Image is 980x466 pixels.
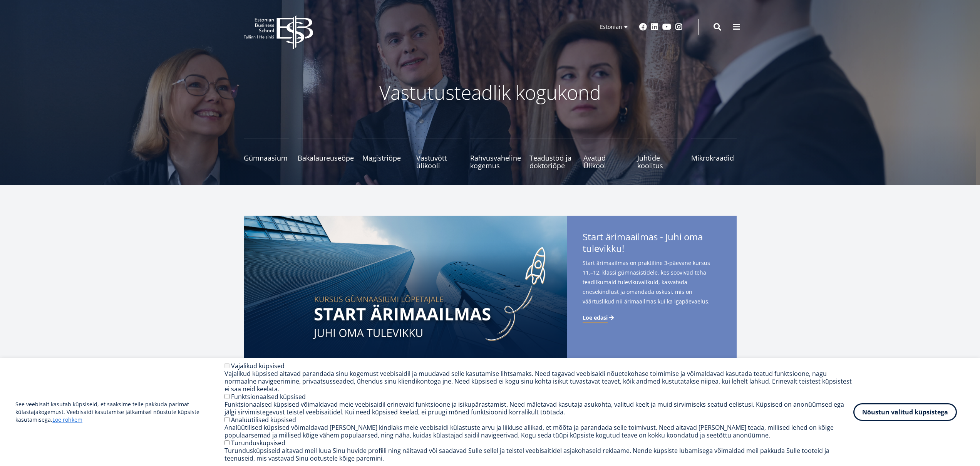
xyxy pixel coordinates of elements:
a: Facebook [639,23,647,31]
a: Bakalaureuseõpe [298,139,354,169]
a: Gümnaasium [244,139,289,169]
a: Teadustöö ja doktoriõpe [529,139,575,169]
label: Funktsionaalsed küpsised [231,392,306,401]
span: Rahvusvaheline kogemus [470,154,521,169]
span: Juhtide koolitus [637,154,683,169]
a: Youtube [662,23,671,31]
a: Rahvusvaheline kogemus [470,139,521,169]
div: Analüütilised küpsised võimaldavad [PERSON_NAME] kindlaks meie veebisaidi külastuste arvu ja liik... [224,424,853,439]
div: Funktsionaalsed küpsised võimaldavad meie veebisaidil erinevaid funktsioone ja isikupärastamist. ... [224,401,853,416]
span: Magistriõpe [362,154,408,162]
button: Nõustun valitud küpsistega [853,403,957,421]
a: Magistriõpe [362,139,408,169]
span: Bakalaureuseõpe [298,154,354,162]
div: Turundusküpsiseid aitavad meil luua Sinu huvide profiili ning näitavad või saadavad Sulle sellel ... [224,447,853,462]
span: Start ärimaailmas - Juhi oma [583,231,721,256]
a: Vastuvõtt ülikooli [416,139,462,169]
p: Vastutusteadlik kogukond [286,81,694,104]
span: Teadustöö ja doktoriõpe [529,154,575,169]
a: Linkedin [651,23,658,31]
span: Vastuvõtt ülikooli [416,154,462,169]
a: Instagram [675,23,683,31]
span: Avatud Ülikool [583,154,629,169]
a: Mikrokraadid [691,139,737,169]
span: Loe edasi [583,314,608,322]
a: Loe rohkem [52,416,82,424]
a: Avatud Ülikool [583,139,629,169]
a: Loe edasi [583,314,615,322]
span: tulevikku! [583,243,624,254]
span: Start ärimaailmas on praktiline 3-päevane kursus 11.–12. klassi gümnasistidele, kes soovivad teha... [583,258,721,306]
div: Vajalikud küpsised aitavad parandada sinu kogemust veebisaidil ja muudavad selle kasutamise lihts... [224,370,853,393]
span: Mikrokraadid [691,154,737,162]
span: Gümnaasium [244,154,289,162]
a: Juhtide koolitus [637,139,683,169]
label: Turundusküpsised [231,439,285,447]
p: See veebisait kasutab küpsiseid, et saaksime teile pakkuda parimat külastajakogemust. Veebisaidi ... [15,401,224,424]
label: Vajalikud küpsised [231,362,285,370]
label: Analüütilised küpsised [231,416,296,424]
img: Start arimaailmas [244,216,567,362]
